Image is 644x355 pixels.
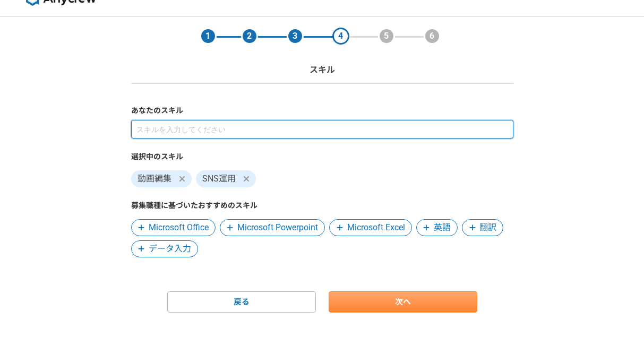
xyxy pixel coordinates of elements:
span: データ入力 [149,243,191,255]
span: Microsoft Excel [347,221,405,234]
input: スキルを入力してください [131,120,513,138]
span: 英語 [434,221,451,234]
a: 次へ [329,291,477,313]
div: 5 [378,28,395,45]
span: 翻訳 [479,221,496,234]
span: 動画編集 [138,172,171,185]
span: Microsoft Office [149,221,209,234]
a: 戻る [167,291,316,313]
div: 2 [241,28,258,45]
p: スキル [310,64,335,76]
div: 4 [332,28,349,45]
label: 選択中のスキル [131,151,513,162]
div: 1 [200,28,217,45]
span: SNS運用 [202,172,236,185]
div: 6 [424,28,441,45]
div: 3 [287,28,304,45]
label: あなたのスキル [131,105,513,116]
span: Microsoft Powerpoint [237,221,318,234]
label: 募集職種に基づいたおすすめのスキル [131,200,513,211]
